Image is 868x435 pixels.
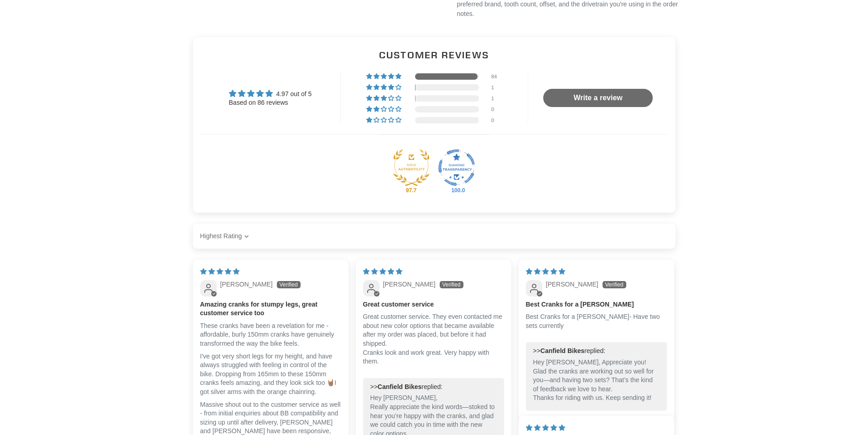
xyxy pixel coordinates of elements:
span: [PERSON_NAME] [220,281,273,288]
span: 4.97 out of 5 [276,90,312,97]
div: 1 [491,95,502,102]
div: Gold Authentic Shop. At least 95% of published reviews are verified reviews [393,149,430,189]
span: 5 star review [200,268,239,275]
div: 1 [491,84,502,91]
p: I've got very short legs for my height, and have always struggled with feeling in control of the ... [200,352,341,397]
div: Diamond Transparent Shop. Published 100% of verified reviews received in total [438,149,475,189]
div: 100.0 [449,187,464,194]
div: >> replied: [533,347,660,356]
span: [PERSON_NAME] [546,281,598,288]
p: Best Cranks for a [PERSON_NAME]- Have two sets currently [526,312,667,330]
b: Great customer service [363,300,504,309]
b: Amazing cranks for stumpy legs, great customer service too [200,300,341,318]
a: Write a review [543,89,653,107]
h2: Customer Reviews [200,48,668,61]
div: 84 [491,73,502,80]
a: Judge.me Gold Authentic Shop medal 97.7 [393,149,430,186]
div: 97.7 [404,187,419,194]
img: Judge.me Diamond Transparent Shop medal [438,149,475,186]
div: Average rating is 4.97 stars [229,88,312,99]
div: 98% (84) reviews with 5 star rating [366,73,403,80]
b: Canfield Bikes [378,383,421,390]
a: Judge.me Diamond Transparent Shop medal 100.0 [438,149,475,186]
span: [PERSON_NAME] [383,281,436,288]
div: 1% (1) reviews with 4 star rating [366,84,403,91]
span: 5 star review [526,268,565,275]
div: 1% (1) reviews with 3 star rating [366,95,403,102]
span: 5 star review [526,424,565,431]
b: Best Cranks for a [PERSON_NAME] [526,300,667,309]
div: >> replied: [370,383,497,392]
b: Canfield Bikes [541,347,584,354]
p: Great customer service. They even contacted me about new color options that became available afte... [363,312,504,366]
select: Sort dropdown [200,227,251,246]
span: 5 star review [363,268,402,275]
div: Based on 86 reviews [229,98,312,107]
p: These cranks have been a revelation for me - affordable, burly 150mm cranks have genuinely transf... [200,322,341,348]
p: Hey [PERSON_NAME], Appreciate you! Glad the cranks are working out so well for you—and having two... [533,358,660,403]
img: Judge.me Gold Authentic Shop medal [393,149,430,186]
